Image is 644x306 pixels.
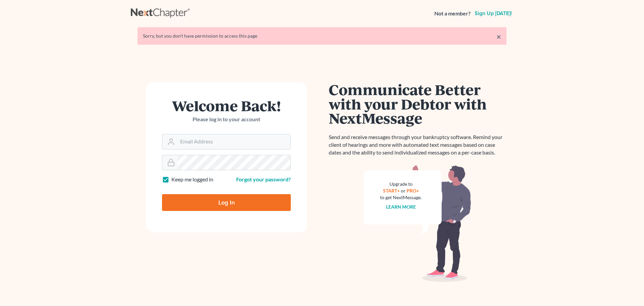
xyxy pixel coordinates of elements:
label: Keep me logged in [171,176,213,183]
a: PRO+ [407,188,419,193]
a: × [496,33,501,41]
a: Sign up [DATE]! [473,11,513,16]
input: Email Address [177,134,290,149]
span: or [401,188,406,193]
p: Send and receive messages through your bankruptcy software. Remind your client of hearings and mo... [329,133,506,157]
div: Upgrade to [380,181,422,187]
p: Please log in to your account [162,116,291,123]
img: nextmessage_bg-59042aed3d76b12b5cd301f8e5b87938c9018125f34e5fa2b7a6b67550977c72.svg [364,165,471,282]
div: Sorry, but you don't have permission to access this page [143,33,501,39]
input: Log In [162,194,291,211]
strong: Not a member? [434,10,471,17]
a: START+ [383,188,400,193]
h1: Welcome Back! [162,98,291,113]
h1: Communicate Better with your Debtor with NextMessage [329,82,506,125]
a: Forgot your password? [236,176,291,182]
div: to get NextMessage. [380,194,422,201]
a: Learn more [386,204,416,210]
